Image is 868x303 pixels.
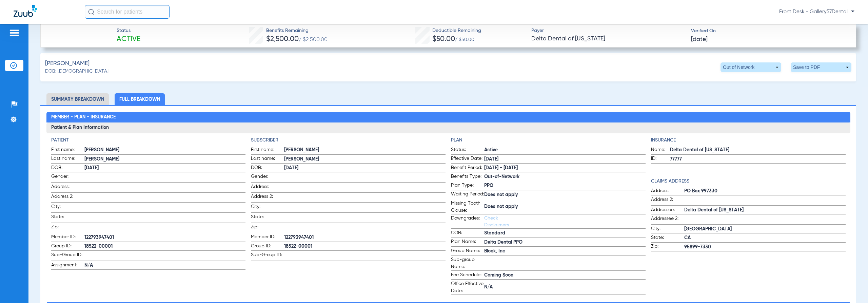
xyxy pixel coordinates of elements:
[834,270,868,303] iframe: Chat Widget
[251,224,284,233] span: Zip:
[484,165,646,172] span: [DATE] - [DATE]
[51,251,84,261] span: Sub-Group ID:
[251,173,284,182] span: Gender:
[531,27,685,34] span: Payer
[721,62,781,72] button: Out of Network
[791,62,851,72] button: Save to PDF
[691,35,708,44] span: [DATE]
[451,229,484,238] span: COB:
[651,196,684,205] span: Address 2:
[85,5,170,19] input: Search for patients
[84,262,246,269] span: N/A
[651,146,670,154] span: Name:
[251,193,284,202] span: Address 2:
[284,156,446,163] span: [PERSON_NAME]
[451,200,484,214] span: Missing Tooth Clause:
[651,187,684,195] span: Address:
[51,243,84,251] span: Group ID:
[266,36,299,43] span: $2,500.00
[46,93,109,105] li: Summary Breakdown
[531,35,685,43] span: Delta Dental of [US_STATE]
[432,27,481,34] span: Deductible Remaining
[46,112,850,123] h2: Member - Plan - Insurance
[484,284,646,291] span: N/A
[484,203,646,210] span: Does not apply
[779,8,854,15] span: Front Desk - Gallery57Dental
[451,271,484,280] span: Fee Schedule:
[299,37,328,42] span: / $2,500.00
[651,234,684,242] span: State:
[84,165,246,172] span: [DATE]
[451,280,484,295] span: Office Effective Date:
[484,216,509,227] a: Check Disclaimers
[484,191,646,198] span: Does not apply
[651,155,670,163] span: ID:
[115,93,165,105] li: Full Breakdown
[432,36,455,43] span: $50.00
[51,203,84,212] span: City:
[484,239,646,246] span: Delta Dental PPO
[451,164,484,172] span: Benefit Period:
[51,155,84,163] span: Last name:
[266,27,328,34] span: Benefits Remaining
[51,262,84,270] span: Assignment:
[251,203,284,212] span: City:
[84,147,246,154] span: [PERSON_NAME]
[51,183,84,192] span: Address:
[484,272,646,279] span: Coming Soon
[251,155,284,163] span: Last name:
[46,122,850,133] h3: Patient & Plan Information
[451,215,484,228] span: Downgrades:
[684,226,846,233] span: [GEOGRAPHIC_DATA]
[9,29,20,37] img: hamburger-icon
[651,215,684,224] span: Addressee 2:
[251,233,284,242] span: Member ID:
[284,234,446,241] span: 122793947401
[451,137,646,144] h4: Plan
[451,155,484,163] span: Effective Date:
[684,244,846,251] span: 95899-7330
[45,59,90,68] span: [PERSON_NAME]
[117,27,140,34] span: Status
[484,173,646,181] span: Out-of-Network
[451,191,484,199] span: Waiting Period:
[684,207,846,214] span: Delta Dental of [US_STATE]
[451,173,484,181] span: Benefits Type:
[451,256,484,270] span: Sub-group Name:
[84,156,246,163] span: [PERSON_NAME]
[88,9,94,15] img: Search Icon
[51,233,84,242] span: Member ID:
[670,147,846,154] span: Delta Dental of [US_STATE]
[251,146,284,154] span: First name:
[251,243,284,251] span: Group ID:
[51,193,84,202] span: Address 2:
[455,37,474,42] span: / $50.00
[251,183,284,192] span: Address:
[284,147,446,154] span: [PERSON_NAME]
[651,206,684,214] span: Addressee:
[251,137,446,144] app-breakdown-title: Subscriber
[484,147,646,154] span: Active
[51,224,84,233] span: Zip:
[651,137,846,144] h4: Insurance
[651,178,846,185] h4: Claims Address
[84,243,246,250] span: 18522-00001
[51,173,84,182] span: Gender:
[251,164,284,172] span: DOB:
[284,243,446,250] span: 18522-00001
[51,213,84,223] span: State:
[51,137,246,144] h4: Patient
[451,238,484,246] span: Plan Name:
[451,146,484,154] span: Status:
[14,5,37,17] img: Zuub Logo
[451,182,484,190] span: Plan Type:
[51,146,84,154] span: First name:
[484,230,646,237] span: Standard
[51,164,84,172] span: DOB:
[45,68,108,75] span: DOB: [DEMOGRAPHIC_DATA]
